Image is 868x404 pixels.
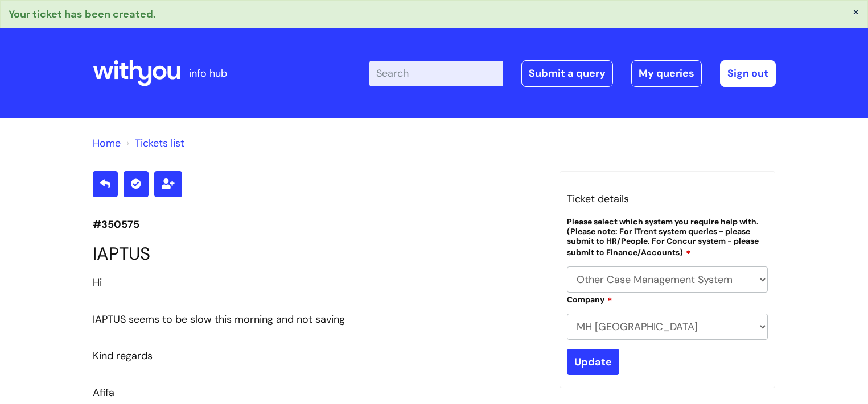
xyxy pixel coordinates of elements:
[93,134,121,152] li: Solution home
[93,347,542,365] div: Kind regards
[521,60,613,86] a: Submit a query
[369,60,776,86] div: | -
[93,310,542,328] div: IAPTUS seems to be slow this morning and not saving
[93,273,542,291] div: Hi
[369,61,503,86] input: Search
[124,134,184,152] li: Tickets list
[567,217,768,257] label: Please select which system you require help with. (Please note: For iTrent system queries - pleas...
[567,190,768,208] h3: Ticket details
[720,60,776,86] a: Sign out
[93,243,542,264] h1: IAPTUS
[631,60,702,86] a: My queries
[189,64,227,82] p: info hub
[93,365,542,402] div: Afifa
[853,6,859,16] button: ×
[567,293,612,305] label: Company
[567,349,619,375] input: Update
[135,136,184,150] a: Tickets list
[93,136,121,150] a: Home
[93,215,542,234] p: #350575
